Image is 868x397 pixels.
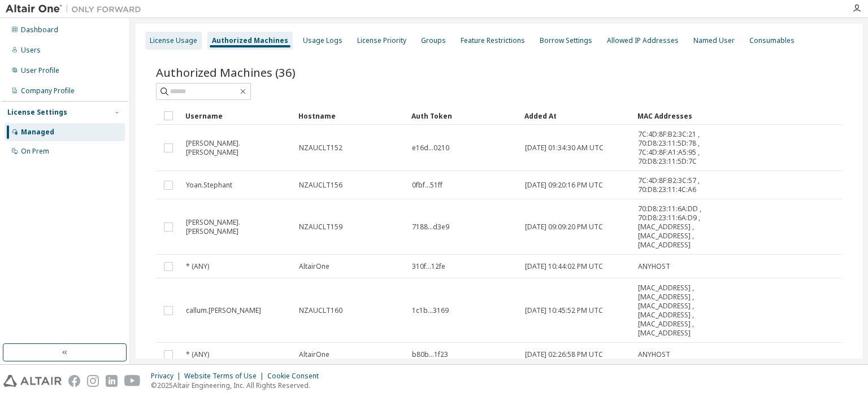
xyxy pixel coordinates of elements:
[412,306,449,315] span: 1c1b...3169
[412,350,448,359] span: b80b...1f23
[186,306,261,315] span: callum.[PERSON_NAME]
[357,36,406,45] div: License Priority
[637,107,718,125] div: MAC Addresses
[638,262,670,271] span: ANYHOST
[524,107,628,125] div: Added At
[749,36,795,45] div: Consumables
[525,223,603,232] span: [DATE] 09:09:20 PM UTC
[151,381,325,390] p: © 2025 Altair Engineering, Inc. All Rights Reserved.
[186,181,232,190] span: Yoan.Stephant
[638,283,717,338] span: [MAC_ADDRESS] , [MAC_ADDRESS] , [MAC_ADDRESS] , [MAC_ADDRESS] , [MAC_ADDRESS] , [MAC_ADDRESS]
[525,181,603,190] span: [DATE] 09:20:16 PM UTC
[298,107,402,125] div: Hostname
[638,204,717,250] span: 70:D8:23:11:6A:DD , 70:D8:23:11:6A:D9 , [MAC_ADDRESS] , [MAC_ADDRESS] , [MAC_ADDRESS]
[525,350,603,359] span: [DATE] 02:26:58 PM UTC
[299,350,329,359] span: AltairOne
[412,143,449,152] span: e16d...0210
[267,372,325,381] div: Cookie Consent
[68,375,80,387] img: facebook.svg
[525,306,603,315] span: [DATE] 10:45:52 PM UTC
[412,262,445,271] span: 310f...12fe
[607,36,679,45] div: Allowed IP Addresses
[461,36,525,45] div: Feature Restrictions
[299,306,342,315] span: NZAUCLT160
[106,375,118,387] img: linkedin.svg
[21,147,49,156] div: On Prem
[693,36,735,45] div: Named User
[150,36,197,45] div: License Usage
[186,262,209,271] span: * (ANY)
[638,350,670,359] span: ANYHOST
[638,176,717,194] span: 7C:4D:8F:B2:3C:57 , 70:D8:23:11:4C:A6
[21,66,59,75] div: User Profile
[525,143,604,152] span: [DATE] 01:34:30 AM UTC
[421,36,446,45] div: Groups
[299,143,342,152] span: NZAUCLT152
[151,372,184,381] div: Privacy
[21,128,54,137] div: Managed
[299,223,342,232] span: NZAUCLT159
[6,3,147,15] img: Altair One
[186,218,289,236] span: [PERSON_NAME].[PERSON_NAME]
[638,130,717,166] span: 7C:4D:8F:B2:3C:21 , 70:D8:23:11:5D:78 , 7C:4D:8F:A1:A5:95 , 70:D8:23:11:5D:7C
[299,181,342,190] span: NZAUCLT156
[185,107,289,125] div: Username
[21,46,41,55] div: Users
[525,262,603,271] span: [DATE] 10:44:02 PM UTC
[124,375,141,387] img: youtube.svg
[21,86,75,95] div: Company Profile
[186,350,209,359] span: * (ANY)
[184,372,267,381] div: Website Terms of Use
[412,223,449,232] span: 7188...d3e9
[21,25,58,34] div: Dashboard
[411,107,515,125] div: Auth Token
[156,64,296,80] span: Authorized Machines (36)
[212,36,288,45] div: Authorized Machines
[7,108,67,117] div: License Settings
[540,36,592,45] div: Borrow Settings
[87,375,99,387] img: instagram.svg
[303,36,342,45] div: Usage Logs
[3,375,62,387] img: altair_logo.svg
[412,181,442,190] span: 0fbf...51ff
[186,139,289,157] span: [PERSON_NAME].[PERSON_NAME]
[299,262,329,271] span: AltairOne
